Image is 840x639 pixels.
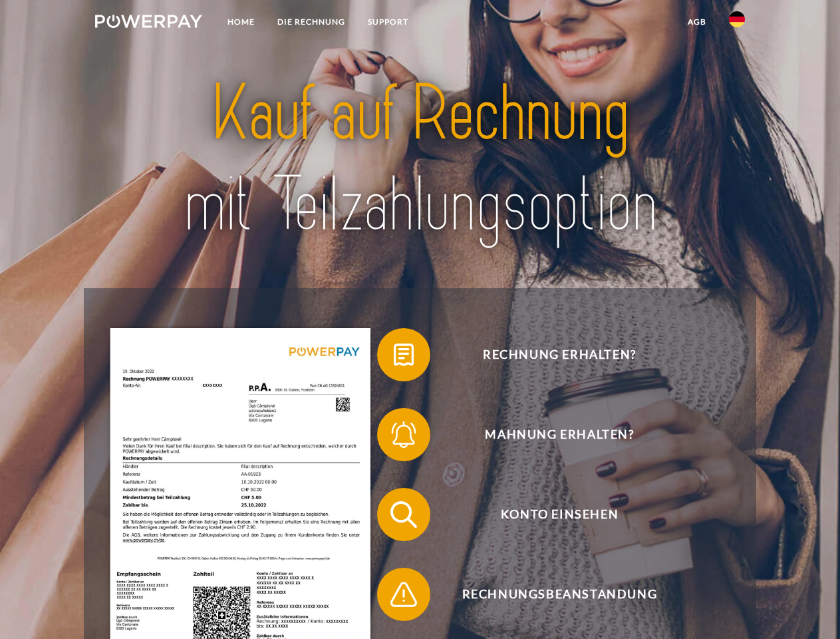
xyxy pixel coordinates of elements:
img: qb_warning.svg [387,578,420,611]
span: Konto einsehen [396,488,722,541]
button: Mahnung erhalten? [377,408,723,461]
img: title-powerpay_de.svg [127,64,713,255]
button: Rechnung erhalten? [377,328,723,381]
a: Home [216,10,266,34]
span: Rechnungsbeanstandung [396,568,722,621]
span: Mahnung erhalten? [396,408,722,461]
a: DIE RECHNUNG [266,10,356,34]
img: logo-powerpay-white.svg [95,15,202,28]
img: qb_bell.svg [387,418,420,451]
button: Rechnungsbeanstandung [377,568,723,621]
button: Konto einsehen [377,488,723,541]
a: agb [676,10,718,34]
img: qb_search.svg [387,498,420,531]
a: SUPPORT [356,10,420,34]
span: Rechnung erhalten? [396,328,722,381]
img: qb_bill.svg [387,338,420,371]
img: de [729,11,745,27]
